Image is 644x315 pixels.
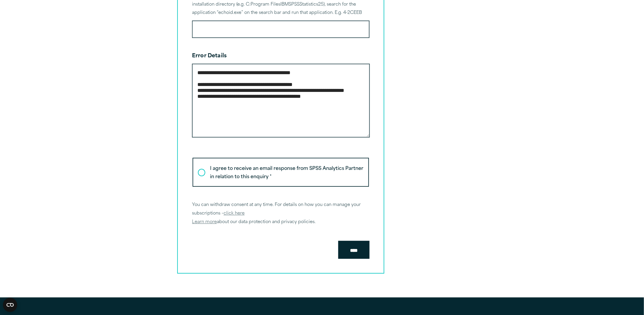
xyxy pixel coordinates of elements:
[3,298,17,312] button: Open CMP widget
[192,203,361,224] span: You can withdraw consent at any time. For details on how you can manage your subscriptions – abou...
[192,53,227,59] label: Error Details
[193,158,369,187] label: I agree to receive an email response from SPSS Analytics Partner in relation to this enquiry *
[224,211,245,216] a: click here
[192,220,217,224] a: Learn more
